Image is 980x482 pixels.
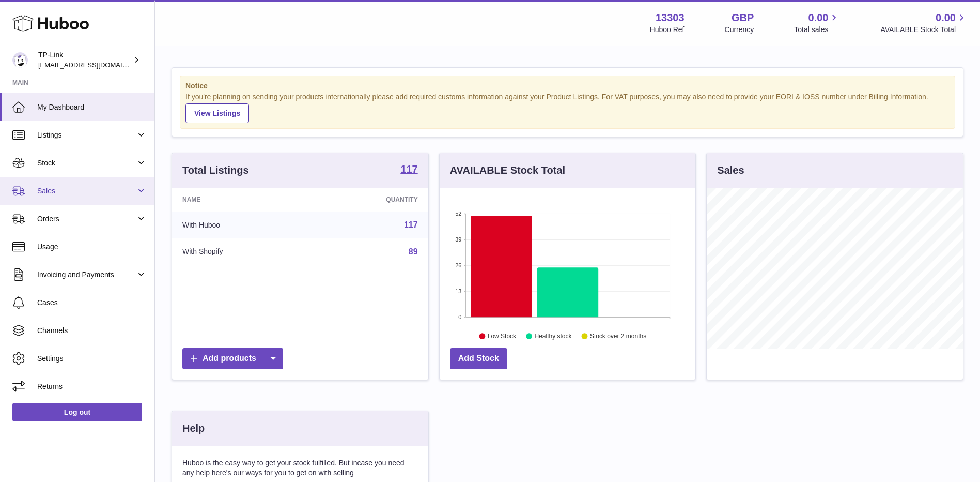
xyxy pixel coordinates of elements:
[794,11,840,35] a: 0.00 Total sales
[38,50,131,70] div: TP-Link
[182,458,418,478] p: Huboo is the easy way to get your stock fulfilled. But incase you need any help here's our ways f...
[172,238,310,265] td: With Shopify
[409,247,418,256] a: 89
[794,25,840,35] span: Total sales
[400,164,417,176] a: 117
[37,214,136,224] span: Orders
[37,354,147,364] span: Settings
[182,348,283,369] a: Add products
[172,188,310,212] th: Name
[37,186,136,196] span: Sales
[880,11,968,35] a: 0.00 AVAILABLE Stock Total
[185,103,249,123] a: View Listings
[880,25,968,35] span: AVAILABLE Stock Total
[455,236,461,243] text: 39
[404,220,418,229] a: 117
[590,333,646,340] text: Stock over 2 months
[455,262,461,268] text: 26
[37,270,136,280] span: Invoicing and Payments
[458,314,461,320] text: 0
[37,326,147,336] span: Channels
[400,164,417,174] strong: 117
[725,25,754,35] div: Currency
[185,92,950,123] div: If you're planning on sending your products internationally please add required customs informati...
[455,210,461,217] text: 52
[182,163,249,177] h3: Total Listings
[172,212,310,238] td: With Huboo
[488,333,517,340] text: Low Stock
[12,403,142,421] a: Log out
[37,242,147,252] span: Usage
[808,11,829,25] span: 0.00
[534,333,572,340] text: Healthy stock
[717,163,744,177] h3: Sales
[656,11,685,25] strong: 13303
[310,188,428,212] th: Quantity
[37,158,136,168] span: Stock
[12,52,28,68] img: gaby.chen@tp-link.com
[38,61,152,69] span: [EMAIL_ADDRESS][DOMAIN_NAME]
[182,421,205,435] h3: Help
[650,25,685,35] div: Huboo Ref
[37,382,147,391] span: Returns
[732,11,754,25] strong: GBP
[37,102,147,112] span: My Dashboard
[455,288,461,294] text: 13
[450,163,565,177] h3: AVAILABLE Stock Total
[185,81,950,91] strong: Notice
[936,11,956,25] span: 0.00
[37,130,136,140] span: Listings
[450,348,507,369] a: Add Stock
[37,298,147,308] span: Cases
